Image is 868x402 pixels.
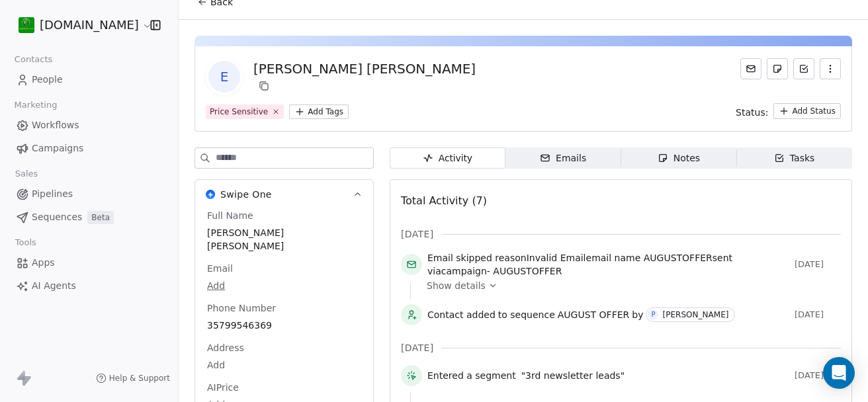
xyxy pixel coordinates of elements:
[9,95,63,115] span: Marketing
[204,341,247,354] span: Address
[736,106,768,119] span: Status:
[32,141,83,155] span: Campaigns
[9,233,42,253] span: Tools
[11,275,167,297] a: AI Agents
[32,73,63,87] span: People
[11,252,167,274] a: Apps
[32,279,76,293] span: AI Agents
[40,17,139,34] span: [DOMAIN_NAME]
[204,381,241,394] span: AIPrice
[427,253,492,263] span: Email skipped
[651,309,655,320] div: P
[401,194,487,207] span: Total Activity (7)
[427,308,496,321] span: Contact added
[632,308,643,321] span: by
[16,14,141,36] button: [DOMAIN_NAME]
[823,357,855,389] div: Open Intercom Messenger
[427,279,486,292] span: Show details
[207,226,361,253] span: [PERSON_NAME] [PERSON_NAME]
[795,309,841,320] span: [DATE]
[207,358,361,372] span: Add
[662,310,728,319] div: [PERSON_NAME]
[427,251,789,278] span: reason email name sent via campaign -
[773,103,841,119] button: Add Status
[9,164,44,184] span: Sales
[774,151,815,165] div: Tasks
[11,138,167,159] a: Campaigns
[32,187,73,201] span: Pipelines
[498,308,555,321] span: to sequence
[11,69,167,91] a: People
[401,341,433,354] span: [DATE]
[540,151,586,165] div: Emails
[527,253,586,263] span: Invalid Email
[558,308,630,321] span: AUGUST OFFER
[109,373,170,383] span: Help & Support
[521,369,625,382] span: "3rd newsletter leads"
[210,106,268,118] div: Price Sensitive
[207,319,361,332] span: 35799546369
[195,180,373,209] button: Swipe OneSwipe One
[204,209,256,222] span: Full Name
[11,183,167,205] a: Pipelines
[427,369,516,382] span: Entered a segment
[658,151,700,165] div: Notes
[32,256,55,270] span: Apps
[289,104,349,119] button: Add Tags
[32,118,79,132] span: Workflows
[11,206,167,228] a: SequencesBeta
[207,279,361,292] span: Add
[11,114,167,136] a: Workflows
[644,253,713,263] span: AUGUSTOFFER
[427,279,832,292] a: Show details
[795,370,841,381] span: [DATE]
[220,188,272,201] span: Swipe One
[96,373,170,383] a: Help & Support
[204,262,236,275] span: Email
[493,266,562,276] span: AUGUSTOFFER
[795,259,841,270] span: [DATE]
[208,61,240,93] span: E
[19,17,34,33] img: 439216937_921727863089572_7037892552807592703_n%20(1).jpg
[401,227,433,241] span: [DATE]
[204,301,279,315] span: Phone Number
[206,190,215,199] img: Swipe One
[9,50,58,69] span: Contacts
[87,211,114,224] span: Beta
[32,210,82,224] span: Sequences
[253,60,476,78] div: [PERSON_NAME] [PERSON_NAME]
